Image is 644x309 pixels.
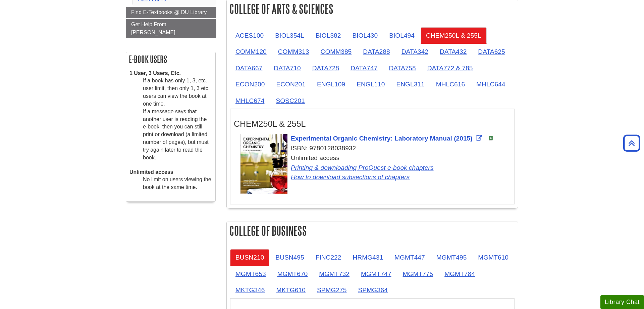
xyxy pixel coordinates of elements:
a: DATA747 [345,60,383,76]
a: BUSN495 [270,249,309,266]
a: MKTG610 [271,282,311,298]
a: DATA625 [473,43,510,60]
a: Get Help From [PERSON_NAME] [126,19,216,38]
dt: Unlimited access [129,168,212,176]
a: MGMT670 [272,266,313,282]
a: DATA758 [383,60,421,76]
a: MGMT653 [230,266,271,282]
h2: College of Business [227,222,518,240]
a: DATA288 [358,43,395,60]
a: SPMG275 [312,282,352,298]
a: DATA710 [268,60,306,76]
a: BIOL382 [310,27,346,44]
span: Experimental Organic Chemistry: Laboratory Manual (2015) [291,135,473,142]
dd: If a book has only 1, 3, etc. user limit, then only 1, 3 etc. users can view the book at one time... [143,77,212,161]
a: Link opens in new window [291,173,410,181]
a: BIOL354L [270,27,309,44]
a: HRMG431 [347,249,388,266]
img: e-Book [488,136,493,141]
a: DATA432 [434,43,472,60]
h2: E-book Users [126,52,215,66]
a: MGMT784 [439,266,480,282]
a: MGMT747 [356,266,397,282]
a: ECON201 [271,76,311,92]
a: COMM120 [230,43,272,60]
img: Cover Art [240,134,287,194]
a: ACES100 [230,27,269,44]
a: MGMT775 [397,266,439,282]
dt: 1 User, 3 Users, Etc. [129,70,212,77]
a: ENGL109 [312,76,351,92]
a: DATA728 [307,60,344,76]
a: MHLC644 [471,76,511,92]
a: FINC222 [310,249,347,266]
a: BUSN210 [230,249,269,266]
a: DATA667 [230,60,268,76]
a: ENGL110 [351,76,390,92]
a: MGMT495 [431,249,472,266]
a: BIOL430 [347,27,383,44]
a: MGMT447 [389,249,430,266]
a: DATA772 & 785 [422,60,478,76]
span: Get Help From [PERSON_NAME] [131,22,175,35]
a: MKTG346 [230,282,270,298]
a: SOSC201 [270,92,310,109]
div: ISBN: 9780128038932 [240,144,511,153]
a: COMM313 [273,43,315,60]
a: DATA342 [396,43,434,60]
dd: No limit on users viewing the book at the same time. [143,176,212,191]
div: Unlimited access [240,153,511,182]
a: MHLC674 [230,92,270,109]
a: Link opens in new window [291,164,434,171]
a: COMM385 [315,43,357,60]
a: SPMG364 [353,282,393,298]
a: MHLC616 [431,76,470,92]
a: CHEM250L & 255L [421,27,487,44]
a: MGMT610 [473,249,514,266]
a: Find E-Textbooks @ DU Library [126,7,216,18]
a: ECON200 [230,76,270,92]
a: MGMT732 [314,266,355,282]
a: Back to Top [621,139,642,148]
a: Link opens in new window [291,135,484,142]
h3: CHEM250L & 255L [234,119,511,129]
a: BIOL494 [384,27,420,44]
a: ENGL311 [391,76,430,92]
button: Library Chat [600,295,644,309]
span: Find E-Textbooks @ DU Library [131,9,207,15]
